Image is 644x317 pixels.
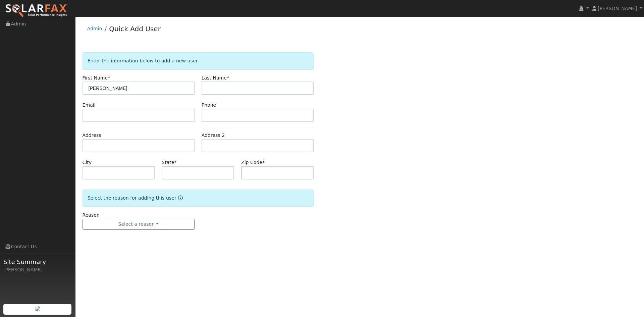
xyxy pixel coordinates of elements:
img: retrieve [35,306,40,311]
a: Admin [87,26,102,31]
a: Reason for new user [176,195,183,201]
span: Site Summary [3,257,72,266]
label: Email [83,102,96,109]
span: Required [262,160,265,165]
div: [PERSON_NAME] [3,266,72,273]
label: State [162,159,176,166]
label: Address 2 [202,132,225,139]
label: City [83,159,92,166]
label: First Name [83,74,110,82]
label: Reason [83,212,100,219]
a: Quick Add User [109,25,161,33]
label: Zip Code [241,159,265,166]
img: SolarFax [5,4,68,18]
button: Select a reason [83,219,195,230]
label: Last Name [202,74,229,82]
label: Phone [202,102,216,109]
span: [PERSON_NAME] [598,6,637,11]
label: Address [83,132,101,139]
span: Required [174,160,177,165]
span: Required [227,75,229,81]
span: Required [108,75,110,81]
div: Enter the information below to add a new user [83,52,314,69]
div: Select the reason for adding this user [83,190,314,207]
